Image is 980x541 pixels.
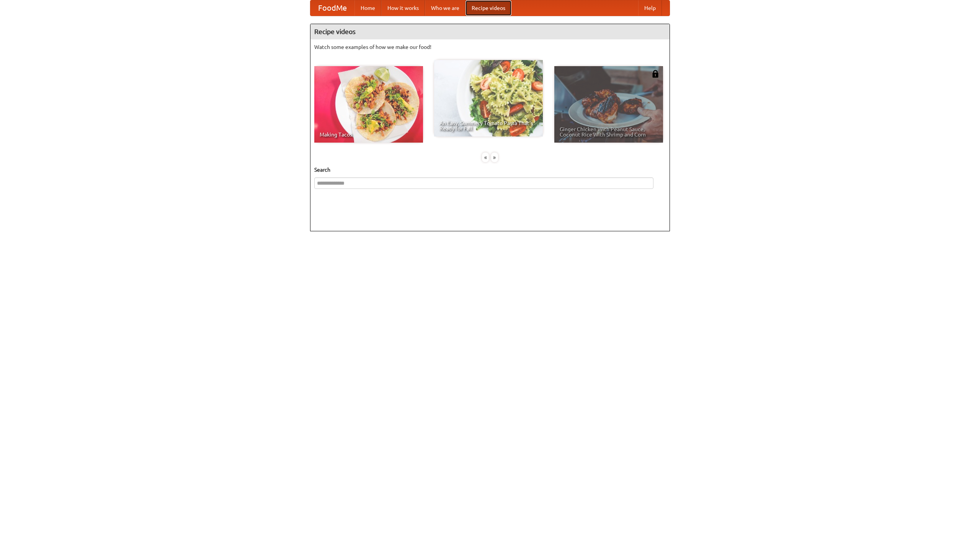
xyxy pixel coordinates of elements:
a: How it works [381,0,425,16]
a: An Easy, Summery Tomato Pasta That's Ready for Fall [434,60,543,136]
div: « [482,153,489,162]
a: Home [354,0,381,16]
a: FoodMe [310,0,354,16]
p: Watch some examples of how we make our food! [314,43,666,51]
span: Making Tacos [320,132,418,137]
a: Help [638,0,662,16]
h5: Search [314,166,666,174]
img: 483408.png [652,70,659,78]
span: An Easy, Summery Tomato Pasta That's Ready for Fall [439,120,537,131]
div: » [491,153,498,162]
a: Who we are [425,0,465,16]
a: Making Tacos [314,66,423,143]
h4: Recipe videos [310,24,670,39]
a: Recipe videos [465,0,511,16]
